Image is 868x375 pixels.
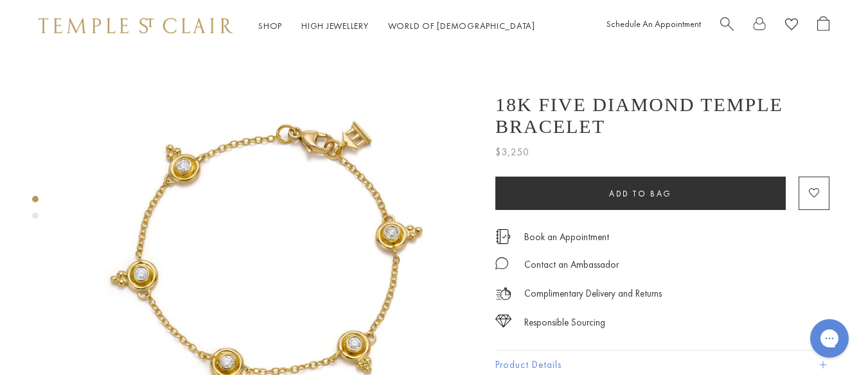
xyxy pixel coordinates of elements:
a: High JewelleryHigh Jewellery [301,20,369,31]
h1: 18K Five Diamond Temple Bracelet [495,94,829,137]
a: Schedule An Appointment [607,18,701,30]
span: $3,250 [495,144,529,161]
a: Search [720,16,734,36]
a: ShopShop [258,20,282,31]
a: Book an Appointment [524,230,609,244]
span: Add to bag [609,188,672,199]
p: Complimentary Delivery and Returns [524,286,662,302]
div: Contact an Ambassador [524,257,619,273]
img: MessageIcon-01_2.svg [495,257,508,270]
button: Add to bag [495,177,786,210]
a: View Wishlist [785,16,798,36]
img: icon_delivery.svg [495,286,511,302]
img: icon_sourcing.svg [495,315,511,327]
iframe: Gorgias live chat messenger [804,315,855,362]
nav: Main navigation [258,18,535,34]
div: Product gallery navigation [32,193,39,229]
img: Temple St. Clair [39,18,233,33]
a: Open Shopping Bag [817,16,829,36]
a: World of [DEMOGRAPHIC_DATA]World of [DEMOGRAPHIC_DATA] [388,20,535,31]
div: Responsible Sourcing [524,315,605,331]
img: icon_appointment.svg [495,229,511,244]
